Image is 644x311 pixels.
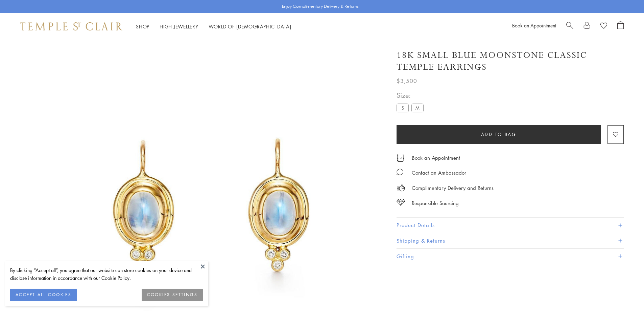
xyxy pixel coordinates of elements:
[397,104,409,112] label: S
[481,131,517,138] span: Add to bag
[412,154,460,161] a: Book an Appointment
[397,218,624,233] button: Product Details
[397,90,426,101] span: Size:
[397,249,624,264] button: Gifting
[397,199,405,206] img: icon_sourcing.svg
[142,289,203,301] button: COOKIES SETTINGS
[397,169,403,175] img: MessageIcon-01_2.svg
[160,23,198,30] a: High JewelleryHigh Jewellery
[397,233,624,248] button: Shipping & Returns
[397,125,601,144] button: Add to bag
[412,169,466,177] div: Contact an Ambassador
[136,23,149,30] a: ShopShop
[412,199,459,207] div: Responsible Sourcing
[600,21,607,31] a: View Wishlist
[617,21,624,31] a: Open Shopping Bag
[282,3,359,10] p: Enjoy Complimentary Delivery & Returns
[512,22,556,29] a: Book an Appointment
[412,184,494,192] p: Complimentary Delivery and Returns
[411,104,424,112] label: M
[397,154,405,162] img: icon_appointment.svg
[10,266,203,282] div: By clicking “Accept all”, you agree that our website can store cookies on your device and disclos...
[397,184,405,192] img: icon_delivery.svg
[10,289,77,301] button: ACCEPT ALL COOKIES
[136,22,291,31] nav: Main navigation
[397,76,417,85] span: $3,500
[397,49,624,73] h1: 18K Small Blue Moonstone Classic Temple Earrings
[209,23,291,30] a: World of [DEMOGRAPHIC_DATA]World of [DEMOGRAPHIC_DATA]
[566,21,573,31] a: Search
[20,22,122,30] img: Temple St. Clair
